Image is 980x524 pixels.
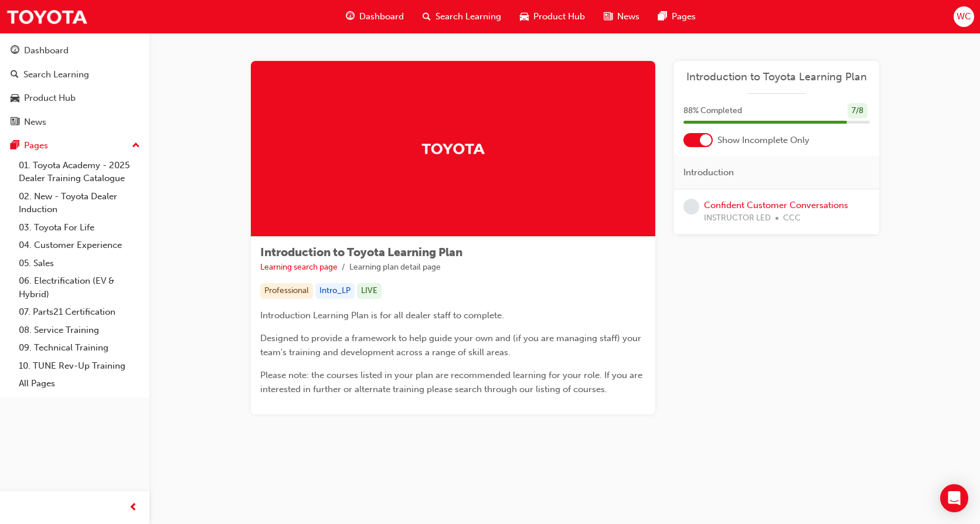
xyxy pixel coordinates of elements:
[260,246,462,259] span: Introduction to Toyota Learning Plan
[683,104,742,118] span: 88 % Completed
[260,370,645,394] span: Please note: the courses listed in your plan are recommended learning for your role. If you are i...
[5,135,145,156] button: Pages
[11,46,19,56] span: guage-icon
[24,139,48,152] div: Pages
[14,321,145,339] a: 08. Service Training
[683,70,870,84] a: Introduction to Toyota Learning Plan
[346,9,355,24] span: guage-icon
[14,219,145,237] a: 03. Toyota For Life
[704,200,848,210] a: Confident Customer Conversations
[336,5,413,29] a: guage-iconDashboard
[520,9,529,24] span: car-icon
[672,10,696,23] span: Pages
[649,5,705,29] a: pages-iconPages
[349,261,441,274] li: Learning plan detail page
[533,10,585,23] span: Product Hub
[260,333,644,358] span: Designed to provide a framework to help guide your own and (if you are managing staff) your team'...
[511,5,594,29] a: car-iconProduct Hub
[783,212,801,225] span: CCC
[315,283,355,299] div: Intro_LP
[129,501,138,515] span: prev-icon
[14,339,145,357] a: 09. Technical Training
[594,5,649,29] a: news-iconNews
[23,68,89,81] div: Search Learning
[132,138,140,154] span: up-icon
[24,44,69,57] div: Dashboard
[717,134,809,147] span: Show Incomplete Only
[5,40,145,62] a: Dashboard
[683,199,699,215] span: learningRecordVerb_NONE-icon
[11,141,19,151] span: pages-icon
[14,236,145,254] a: 04. Customer Experience
[6,4,88,30] img: Trak
[940,484,968,512] div: Open Intercom Messenger
[5,38,145,135] button: DashboardSearch LearningProduct HubNews
[11,70,19,80] span: search-icon
[5,87,145,109] a: Product Hub
[24,91,76,105] div: Product Hub
[24,115,46,129] div: News
[14,272,145,303] a: 06. Electrification (EV & Hybrid)
[260,310,504,321] span: Introduction Learning Plan is for all dealer staff to complete.
[423,9,431,24] span: search-icon
[14,254,145,273] a: 05. Sales
[14,375,145,393] a: All Pages
[848,103,867,119] div: 7 / 8
[954,6,974,27] button: WC
[260,283,313,299] div: Professional
[359,10,404,23] span: Dashboard
[14,357,145,375] a: 10. TUNE Rev-Up Training
[357,283,382,299] div: LIVE
[604,9,612,24] span: news-icon
[14,156,145,188] a: 01. Toyota Academy - 2025 Dealer Training Catalogue
[658,9,667,24] span: pages-icon
[435,10,501,23] span: Search Learning
[5,64,145,86] a: Search Learning
[957,10,971,23] span: WC
[14,188,145,219] a: 02. New - Toyota Dealer Induction
[421,138,485,159] img: Trak
[14,303,145,321] a: 07. Parts21 Certification
[5,111,145,133] a: News
[11,93,19,104] span: car-icon
[704,212,771,225] span: INSTRUCTOR LED
[413,5,511,29] a: search-iconSearch Learning
[260,262,338,272] a: Learning search page
[683,166,734,179] span: Introduction
[617,10,639,23] span: News
[11,117,19,128] span: news-icon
